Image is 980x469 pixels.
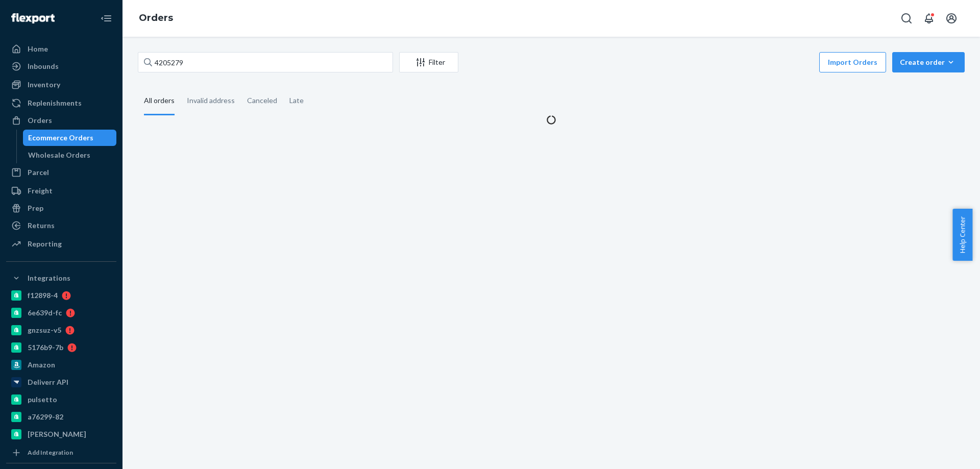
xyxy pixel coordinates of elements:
a: Freight [6,183,116,199]
button: Open Search Box [896,8,917,29]
a: Home [6,41,116,57]
button: Import Orders [819,52,886,72]
div: Prep [28,203,43,213]
button: Integrations [6,270,116,286]
div: Deliverr API [28,377,68,387]
input: Search orders [138,52,393,72]
a: Orders [6,112,116,129]
div: Canceled [247,87,277,114]
a: gnzsuz-v5 [6,322,116,338]
a: Reporting [6,236,116,252]
div: All orders [144,87,175,115]
div: [PERSON_NAME] [28,429,86,439]
div: Orders [28,115,52,126]
div: Filter [400,57,458,67]
img: Flexport logo [11,13,55,23]
a: 5176b9-7b [6,339,116,356]
a: Inbounds [6,58,116,75]
button: Open notifications [919,8,939,29]
div: gnzsuz-v5 [28,325,61,335]
div: Invalid address [187,87,235,114]
a: Orders [139,12,173,23]
ol: breadcrumbs [131,4,181,33]
a: Ecommerce Orders [23,130,117,146]
div: 6e639d-fc [28,308,62,318]
a: Wholesale Orders [23,147,117,163]
button: Help Center [952,209,972,261]
button: Close Navigation [96,8,116,29]
div: Add Integration [28,448,73,457]
a: Inventory [6,77,116,93]
a: a76299-82 [6,409,116,425]
a: Replenishments [6,95,116,111]
a: Parcel [6,164,116,181]
a: 6e639d-fc [6,305,116,321]
a: [PERSON_NAME] [6,426,116,442]
div: f12898-4 [28,290,58,301]
div: 5176b9-7b [28,342,63,353]
div: Integrations [28,273,70,283]
div: Amazon [28,360,55,370]
div: a76299-82 [28,412,63,422]
button: Create order [892,52,965,72]
div: Reporting [28,239,62,249]
a: f12898-4 [6,287,116,304]
div: Inventory [28,80,60,90]
div: pulsetto [28,394,57,405]
div: Create order [900,57,957,67]
div: Replenishments [28,98,82,108]
a: Add Integration [6,447,116,459]
div: Ecommerce Orders [28,133,93,143]
button: Open account menu [941,8,962,29]
a: Deliverr API [6,374,116,390]
a: Prep [6,200,116,216]
div: Wholesale Orders [28,150,90,160]
div: Inbounds [28,61,59,71]
div: Late [289,87,304,114]
button: Filter [399,52,458,72]
div: Parcel [28,167,49,178]
div: Freight [28,186,53,196]
a: Returns [6,217,116,234]
a: Amazon [6,357,116,373]
div: Home [28,44,48,54]
a: pulsetto [6,391,116,408]
div: Returns [28,220,55,231]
